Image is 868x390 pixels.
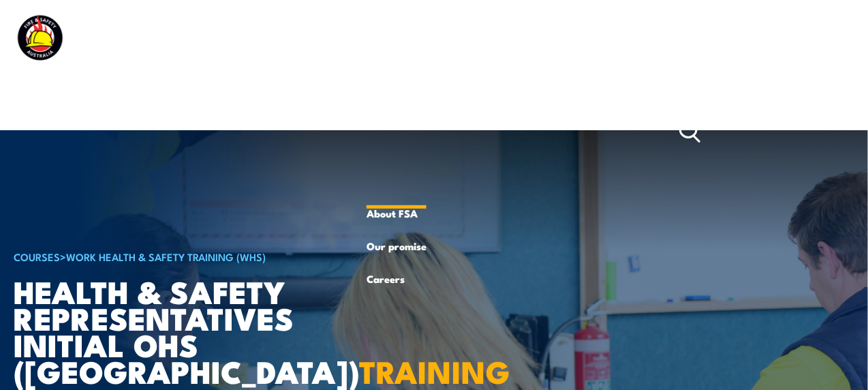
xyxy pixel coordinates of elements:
a: Our promise [367,230,427,262]
a: COURSES [14,249,60,264]
a: Learner Portal [513,66,583,197]
a: News [456,66,483,197]
a: Work Health & Safety Training (WHS) [66,249,266,264]
a: Contact [613,66,650,197]
a: Courses [14,66,52,197]
a: Careers [367,262,427,295]
h6: > [14,248,350,265]
h1: Health & Safety Representatives Initial OHS ([GEOGRAPHIC_DATA]) [14,277,350,385]
a: Emergency Response Services [192,66,337,197]
a: About FSA [367,197,427,230]
a: About Us [367,66,427,197]
a: Course Calendar [82,66,162,197]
